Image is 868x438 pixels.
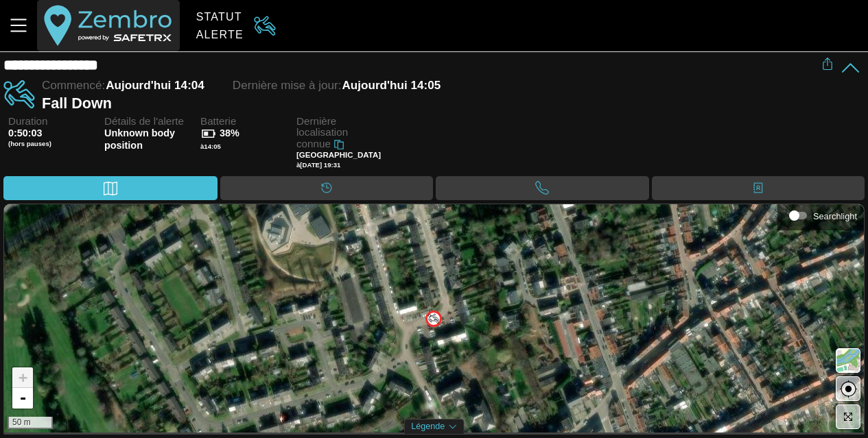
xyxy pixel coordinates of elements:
span: 0:50:03 [8,127,43,138]
div: Appel [436,176,649,200]
span: Duration [8,116,96,127]
div: Carte [3,176,218,200]
span: Commencé: [42,79,105,92]
img: FALL.svg [428,313,439,324]
div: Statut [196,11,244,23]
div: Calendrier [220,176,434,200]
span: Aujourd'hui 14:04 [106,79,204,92]
div: Fall Down [42,95,821,112]
div: Alerte [196,29,244,41]
span: 38% [220,127,239,138]
div: Searchlight [813,211,857,221]
span: [GEOGRAPHIC_DATA] [296,151,381,159]
div: Contacts [652,176,865,200]
a: Zoom out [12,388,33,409]
span: Légende [411,422,445,431]
div: 50 m [8,417,53,429]
span: Dernière localisation connue [296,115,348,149]
span: Unknown body position [104,127,192,151]
img: FALL.svg [249,16,281,36]
span: Aujourd'hui 14:05 [342,79,441,92]
img: FALL.svg [3,79,35,110]
span: Dernière mise à jour: [233,79,342,92]
div: Searchlight [784,205,857,226]
span: à [DATE] 19:31 [296,161,340,169]
span: (hors pauses) [8,140,96,148]
span: Batterie [200,116,288,127]
span: Détails de l'alerte [104,116,192,127]
span: à 14:05 [200,143,221,150]
a: Zoom in [12,367,33,388]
